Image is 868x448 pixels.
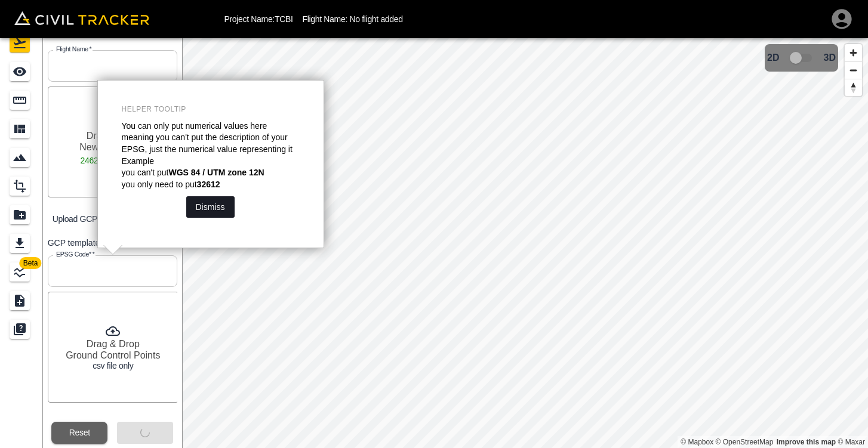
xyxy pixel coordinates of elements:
[303,14,403,24] p: Flight Name: No flight added
[122,156,300,168] p: Example
[14,11,149,25] img: Civil Tracker
[845,79,862,96] button: Reset bearing to north
[767,52,779,63] span: 2D
[224,14,293,24] p: Project Name: TCBI
[845,44,862,61] button: Zoom in
[122,104,300,115] p: Helper Tooltip
[824,52,836,63] span: 3D
[784,47,819,69] span: 3D model not uploaded yet
[122,168,169,177] span: you can't put
[182,38,868,448] canvas: Map
[122,180,197,189] span: you only need to put
[777,438,836,446] a: Map feedback
[716,438,774,446] a: OpenStreetMap
[197,180,220,189] strong: 32612
[122,121,300,156] p: You can only put numerical values here meaning you can't put the description of your EPSG, just t...
[186,196,235,218] button: Dismiss
[681,438,713,446] a: Mapbox
[168,168,264,177] strong: WGS 84 / UTM zone 12N
[845,61,862,79] button: Zoom out
[10,33,33,52] div: Flights
[838,438,865,446] a: Maxar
